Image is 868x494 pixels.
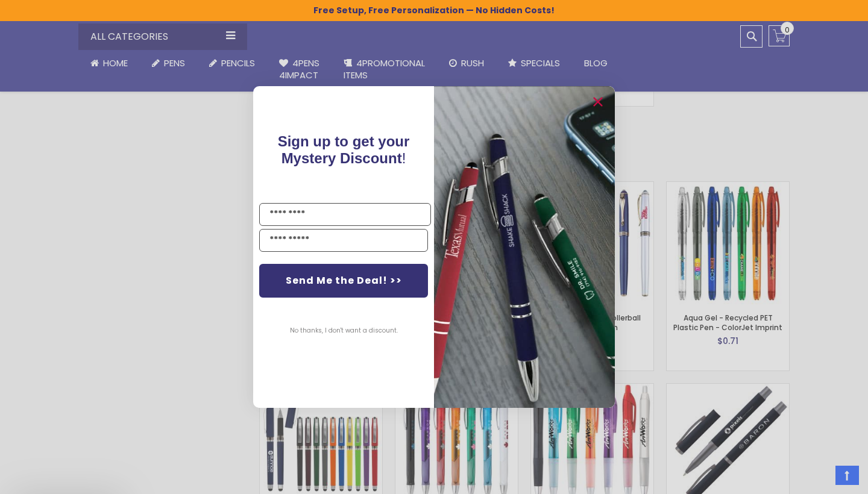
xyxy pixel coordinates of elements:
img: pop-up-image [434,86,615,407]
span: Sign up to get your Mystery Discount [278,133,410,166]
span: ! [278,133,410,166]
button: No thanks, I don't want a discount. [284,316,404,346]
button: Close dialog [588,92,608,111]
button: Send Me the Deal! >> [259,264,428,298]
